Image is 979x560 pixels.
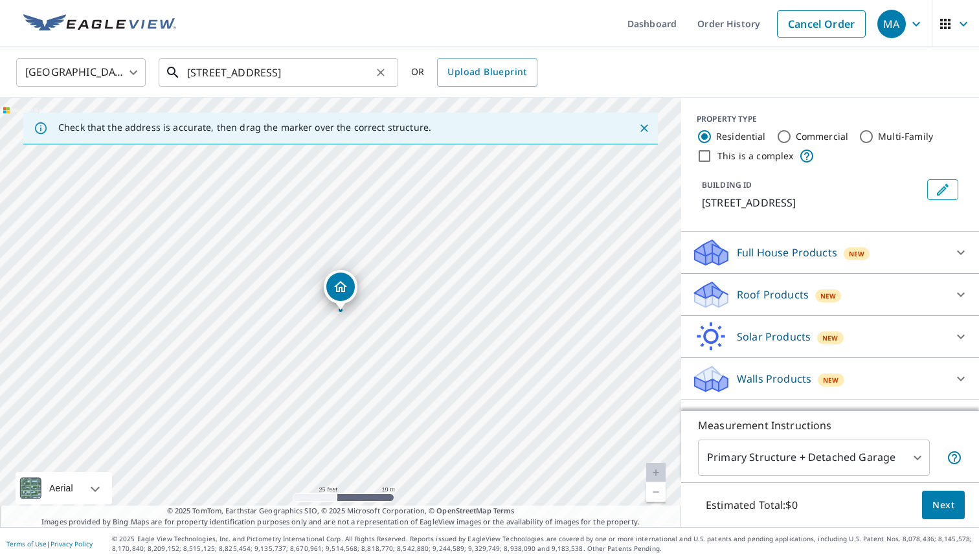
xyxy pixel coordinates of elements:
[112,534,973,554] p: © 2025 Eagle View Technologies, Inc. and Pictometry International Corp. All Rights Reserved. Repo...
[646,463,666,482] a: Current Level 20, Zoom In Disabled
[636,120,653,137] button: Close
[411,58,537,87] div: OR
[737,371,811,386] p: Walls Products
[692,237,969,268] div: Full House ProductsNew
[922,491,965,520] button: Next
[58,122,431,133] p: Check that the address is accurate, then drag the marker over the correct structure.
[878,130,933,143] label: Multi-Family
[692,363,969,394] div: Walls ProductsNew
[372,63,390,82] button: Clear
[16,54,146,91] div: [GEOGRAPHIC_DATA]
[695,491,808,519] p: Estimated Total: $0
[796,130,849,143] label: Commercial
[436,506,491,515] a: OpenStreetMap
[927,179,958,200] button: Edit building 1
[6,540,93,548] p: |
[702,195,922,210] p: [STREET_ADDRESS]
[493,506,515,515] a: Terms
[698,440,930,476] div: Primary Structure + Detached Garage
[51,539,93,548] a: Privacy Policy
[932,497,954,513] span: Next
[737,329,811,344] p: Solar Products
[697,113,963,125] div: PROPERTY TYPE
[849,249,864,259] span: New
[737,287,809,302] p: Roof Products
[646,482,666,502] a: Current Level 20, Zoom Out
[820,291,836,301] span: New
[45,472,77,504] div: Aerial
[437,58,537,87] a: Upload Blueprint
[16,472,112,504] div: Aerial
[187,54,372,91] input: Search by address or latitude-longitude
[447,64,526,80] span: Upload Blueprint
[698,418,962,433] p: Measurement Instructions
[877,10,906,38] div: MA
[692,279,969,310] div: Roof ProductsNew
[692,321,969,352] div: Solar ProductsNew
[737,245,837,260] p: Full House Products
[167,506,515,517] span: © 2025 TomTom, Earthstar Geographics SIO, © 2025 Microsoft Corporation, ©
[23,14,176,34] img: EV Logo
[716,130,766,143] label: Residential
[702,179,752,190] p: BUILDING ID
[777,10,866,38] a: Cancel Order
[947,450,962,465] span: Your report will include the primary structure and a detached garage if one exists.
[822,333,838,343] span: New
[6,539,47,548] a: Terms of Use
[717,150,794,162] label: This is a complex
[324,270,357,310] div: Dropped pin, building 1, Residential property, 630 15th Ave Longmont, CO 80501
[823,375,838,385] span: New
